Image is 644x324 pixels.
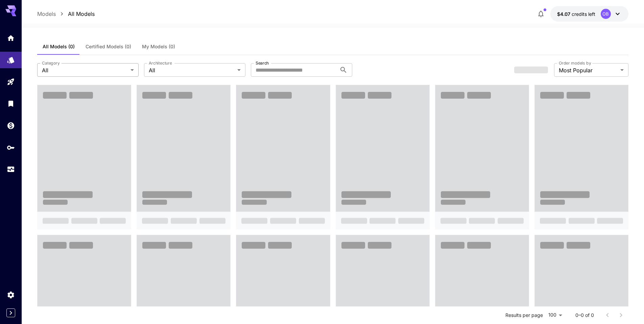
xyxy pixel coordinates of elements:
[575,312,594,319] p: 0–0 of 0
[6,308,15,317] button: Expand sidebar
[505,312,543,319] p: Results per page
[43,44,75,50] span: All Models (0)
[559,66,618,74] span: Most Popular
[42,60,60,66] label: Category
[546,310,565,320] div: 100
[557,10,595,18] div: $4.07295
[42,66,128,74] span: All
[7,32,15,40] div: Home
[550,6,628,22] button: $4.07295OB
[68,10,95,18] a: All Models
[7,165,15,174] div: Usage
[7,121,15,130] div: Wallet
[557,11,572,17] span: $4.07
[149,66,235,74] span: All
[256,60,269,66] label: Search
[572,11,595,17] span: credits left
[86,44,131,50] span: Certified Models (0)
[142,44,175,50] span: My Models (0)
[37,10,95,18] nav: breadcrumb
[7,78,15,86] div: Playground
[7,143,15,152] div: API Keys
[601,9,611,19] div: OB
[7,54,15,62] div: Models
[149,60,172,66] label: Architecture
[559,60,591,66] label: Order models by
[37,10,56,18] a: Models
[7,99,15,108] div: Library
[7,291,15,299] div: Settings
